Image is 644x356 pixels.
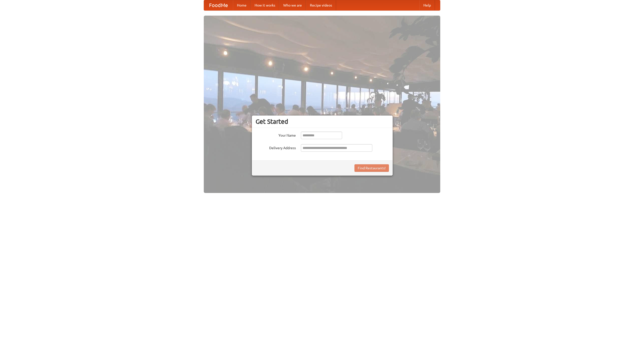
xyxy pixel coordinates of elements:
a: FoodMe [204,0,233,10]
label: Your Name [256,132,296,138]
a: Help [419,0,435,10]
a: Recipe videos [306,0,336,10]
h3: Get Started [256,118,389,125]
a: Home [233,0,251,10]
a: Who we are [279,0,306,10]
button: Find Restaurants! [354,164,389,172]
label: Delivery Address [256,144,296,150]
a: How it works [251,0,279,10]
